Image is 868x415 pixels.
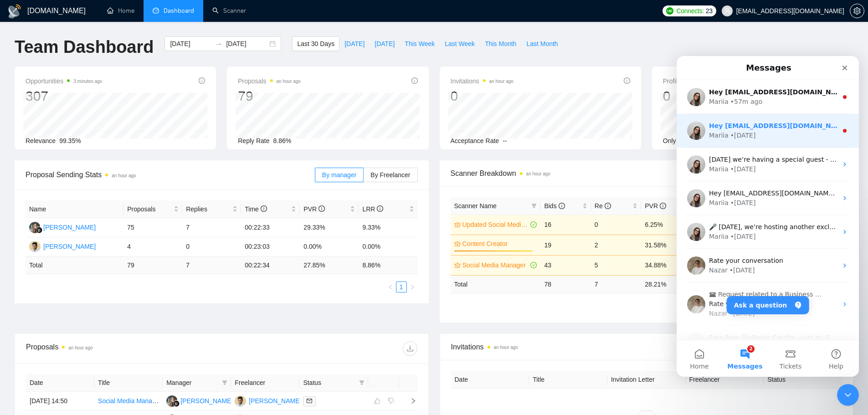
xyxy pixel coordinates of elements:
[359,218,417,237] td: 9.33%
[454,241,461,247] span: crown
[26,137,56,144] span: Relevance
[706,6,713,16] span: 23
[605,203,611,209] span: info-circle
[591,235,641,255] td: 2
[137,284,182,321] button: Help
[46,284,91,321] button: Messages
[123,200,182,218] th: Proposals
[357,376,366,389] span: filter
[359,380,365,385] span: filter
[54,176,79,185] div: • [DATE]
[676,6,704,16] span: Connects:
[297,39,334,49] span: Last 30 Days
[173,400,180,407] img: gigradar-bm.png
[540,255,591,275] td: 43
[50,240,133,258] button: Ask a question
[850,7,864,15] a: setting
[166,397,233,404] a: LK[PERSON_NAME]
[540,235,591,255] td: 19
[180,396,233,406] div: [PERSON_NAME]
[645,202,666,210] span: PVR
[231,374,299,392] th: Freelancer
[641,215,691,235] td: 6.25%
[36,227,42,233] img: gigradar-bm.png
[152,307,167,313] span: Help
[396,282,406,292] a: 1
[222,380,227,385] span: filter
[32,210,51,219] div: Nazar
[526,171,550,176] time: an hour ago
[362,205,383,213] span: LRR
[303,378,355,388] span: Status
[377,205,383,212] span: info-circle
[454,221,461,228] span: crown
[530,262,537,268] span: check-circle
[59,137,81,144] span: 99.35%
[26,341,221,356] div: Proposals
[451,371,529,389] th: Date
[410,284,415,290] span: right
[503,137,507,144] span: --
[451,76,514,87] span: Invitations
[451,137,499,144] span: Acceptance Rate
[411,77,418,84] span: info-circle
[182,237,241,256] td: 0
[226,39,267,49] input: End date
[595,202,611,210] span: Re
[660,203,666,209] span: info-circle
[307,398,312,404] span: mail
[370,171,410,179] span: By Freelancer
[123,237,182,256] td: 4
[530,221,537,228] span: check-circle
[123,256,182,274] td: 79
[686,371,764,389] th: Freelancer
[94,374,163,392] th: Title
[641,275,691,293] td: 28.21 %
[277,79,301,84] time: an hour ago
[54,75,79,84] div: • [DATE]
[462,220,529,230] a: Updated Social Media Manager
[53,210,78,219] div: • [DATE]
[322,171,356,179] span: By manager
[26,374,94,392] th: Date
[359,237,417,256] td: 0.00%
[26,392,94,411] td: [DATE] 14:50
[32,75,52,84] div: Mariia
[54,108,79,118] div: • [DATE]
[163,374,231,392] th: Manager
[641,235,691,255] td: 31.58%
[489,79,514,84] time: an hour ago
[451,341,842,353] span: Invitations
[26,87,102,105] div: 307
[166,378,218,388] span: Manager
[663,137,755,144] span: Only exclusive agency members
[396,282,407,292] li: 1
[663,87,734,105] div: 0
[13,307,32,313] span: Home
[153,7,159,14] span: dashboard
[94,392,163,411] td: Social Media Manager Needed for Multi-Channel Engagement
[10,200,29,219] img: Profile image for Nazar
[215,40,222,47] span: to
[318,205,325,212] span: info-circle
[454,202,497,210] span: Scanner Name
[344,39,365,49] span: [DATE]
[32,253,51,262] div: Nazar
[212,7,246,15] a: searchScanner
[540,275,591,293] td: 78
[385,282,396,292] button: left
[400,36,440,51] button: This Week
[850,4,864,18] button: setting
[54,41,86,51] div: • 57m ago
[591,255,641,275] td: 5
[54,142,79,152] div: • [DATE]
[370,36,400,51] button: [DATE]
[591,215,641,235] td: 0
[10,167,29,185] img: Profile image for Mariia
[403,341,417,356] button: download
[666,7,673,15] img: upwork-logo.png
[199,77,205,84] span: info-circle
[300,256,359,274] td: 27.85 %
[29,223,96,231] a: LK[PERSON_NAME]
